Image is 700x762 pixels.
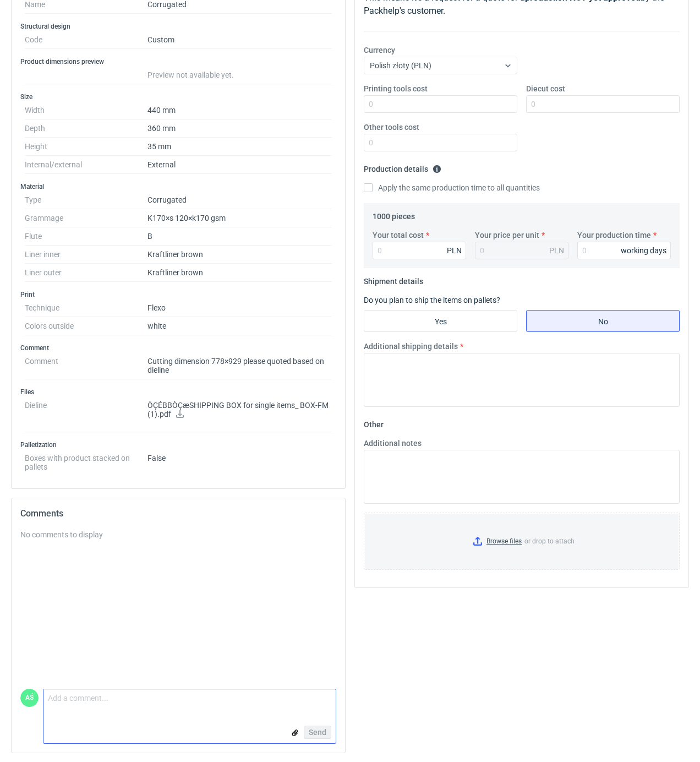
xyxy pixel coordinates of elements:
[309,728,326,736] span: Send
[364,134,517,151] input: 0
[147,317,332,335] dd: white
[364,310,517,332] label: Yes
[20,344,336,352] h3: Comment
[147,31,332,49] dd: Custom
[304,726,331,739] button: Send
[20,182,336,191] h3: Material
[20,22,336,31] h3: Structural design
[147,70,234,79] span: Preview not available yet.
[370,61,431,70] span: Polish złoty (PLN)
[20,57,336,66] h3: Product dimensions preview
[20,290,336,299] h3: Print
[25,101,147,119] dt: Width
[25,191,147,209] dt: Type
[364,438,422,449] label: Additional notes
[364,513,679,569] label: or drop to attach
[25,246,147,264] dt: Liner inner
[364,182,540,193] label: Apply the same production time to all quantities
[25,227,147,246] dt: Flute
[373,230,424,241] label: Your total cost
[526,83,565,94] label: Diecut cost
[20,689,39,707] div: Adrian Świerżewski
[25,209,147,227] dt: Grammage
[25,264,147,282] dt: Liner outer
[147,299,332,317] dd: Flexo
[25,317,147,335] dt: Colors outside
[147,191,332,209] dd: Corrugated
[25,31,147,49] dt: Code
[147,352,332,379] dd: Cutting dimension 778×929 please quoted based on dieline
[526,310,680,332] label: No
[577,242,671,259] input: 0
[25,138,147,156] dt: Height
[20,388,336,396] h3: Files
[20,689,39,707] figcaption: AŚ
[364,95,517,113] input: 0
[20,440,336,449] h3: Palletization
[373,242,466,259] input: 0
[147,209,332,227] dd: K170×s 120×k170 gsm
[373,208,415,221] legend: 1000 pieces
[25,449,147,471] dt: Boxes with product stacked on pallets
[25,119,147,138] dt: Depth
[147,138,332,156] dd: 35 mm
[475,230,539,241] label: Your price per unit
[147,264,332,282] dd: Kraftliner brown
[25,396,147,432] dt: Dieline
[447,245,462,256] div: PLN
[147,156,332,174] dd: External
[577,230,651,241] label: Your production time
[147,449,332,471] dd: False
[364,160,441,173] legend: Production details
[364,416,384,429] legend: Other
[25,156,147,174] dt: Internal/external
[147,246,332,264] dd: Kraftliner brown
[364,341,458,352] label: Additional shipping details
[20,507,336,520] h2: Comments
[25,352,147,379] dt: Comment
[20,92,336,101] h3: Size
[549,245,564,256] div: PLN
[147,119,332,138] dd: 360 mm
[364,122,419,133] label: Other tools cost
[364,273,423,286] legend: Shipment details
[364,45,395,56] label: Currency
[25,299,147,317] dt: Technique
[147,227,332,246] dd: B
[364,83,428,94] label: Printing tools cost
[20,529,336,540] div: No comments to display
[147,401,332,420] p: ÒÇÉBBÒÇæSHIPPING BOX for single items_ BOX-FM (1).pdf
[147,101,332,119] dd: 440 mm
[621,245,666,256] div: working days
[364,296,500,304] label: Do you plan to ship the items on pallets?
[526,95,680,113] input: 0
